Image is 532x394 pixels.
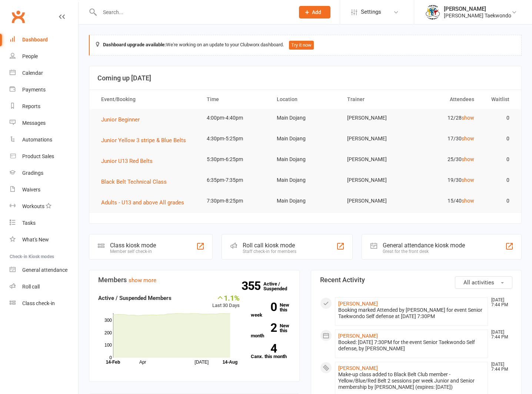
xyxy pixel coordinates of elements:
[462,136,474,141] a: show
[251,323,290,338] a: 2New this month
[340,171,411,189] td: [PERSON_NAME]
[101,137,186,144] span: Junior Yellow 3 stripe & Blue Belts
[212,294,240,310] div: Last 30 Days
[101,136,191,145] button: Junior Yellow 3 stripe & Blue Belts
[481,151,516,168] td: 0
[200,130,270,147] td: 4:30pm-5:25pm
[9,7,27,26] a: Clubworx
[488,362,512,372] time: [DATE] 7:44 PM
[101,198,189,207] button: Adults - U13 and above All grades
[242,280,263,291] strong: 355
[463,279,494,286] span: All activities
[338,307,485,320] div: Booking marked Attended by [PERSON_NAME] for event Senior Taekwondo Self defense at [DATE] 7:30PM
[340,90,411,109] th: Trainer
[110,249,156,254] div: Member self check-in
[340,109,411,127] td: [PERSON_NAME]
[10,115,78,131] a: Messages
[410,192,481,210] td: 15/40
[22,120,46,126] div: Messages
[10,231,78,248] a: What's New
[340,192,411,210] td: [PERSON_NAME]
[22,137,52,143] div: Automations
[462,198,474,204] a: show
[338,371,485,390] div: Make-up class added to Black Belt Club member - Yellow/Blue/Red Belt 2 sessions per week Junior a...
[22,267,67,273] div: General attendance
[212,294,240,302] div: 1.1%
[200,151,270,168] td: 5:30pm-6:25pm
[10,81,78,98] a: Payments
[101,177,172,186] button: Black Belt Technical Class
[455,276,512,289] button: All activities
[10,181,78,198] a: Waivers
[481,130,516,147] td: 0
[10,31,78,48] a: Dashboard
[10,215,78,231] a: Tasks
[97,7,289,17] input: Search...
[22,70,43,76] div: Calendar
[10,278,78,295] a: Roll call
[22,284,40,290] div: Roll call
[270,192,340,210] td: Main Dojang
[488,298,512,307] time: [DATE] 7:44 PM
[101,178,167,185] span: Black Belt Technical Class
[263,276,296,297] a: 355Active / Suspended
[200,192,270,210] td: 7:30pm-8:25pm
[22,53,38,59] div: People
[94,90,200,109] th: Event/Booking
[444,6,511,12] div: [PERSON_NAME]
[22,237,49,243] div: What's New
[299,6,330,19] button: Add
[270,151,340,168] td: Main Dojang
[340,130,411,147] td: [PERSON_NAME]
[444,12,511,19] div: [PERSON_NAME] Taekwondo
[22,187,40,193] div: Waivers
[383,242,465,249] div: General attendance kiosk mode
[243,249,296,254] div: Staff check-in for members
[481,171,516,189] td: 0
[10,262,78,278] a: General attendance kiosk mode
[481,109,516,127] td: 0
[10,48,78,65] a: People
[10,98,78,115] a: Reports
[10,295,78,312] a: Class kiosk mode
[101,157,158,166] button: Junior U13 Red Belts
[488,330,512,340] time: [DATE] 7:44 PM
[289,41,314,50] button: Try it now
[361,4,381,20] span: Settings
[462,115,474,121] a: show
[10,148,78,165] a: Product Sales
[251,301,277,313] strong: 0
[251,303,290,317] a: 0New this week
[22,87,46,93] div: Payments
[270,130,340,147] td: Main Dojang
[340,151,411,168] td: [PERSON_NAME]
[383,249,465,254] div: Great for the front desk
[270,109,340,127] td: Main Dojang
[10,198,78,215] a: Workouts
[22,170,43,176] div: Gradings
[101,116,140,123] span: Junior Beginner
[129,277,156,284] a: show more
[410,90,481,109] th: Attendees
[110,242,156,249] div: Class kiosk mode
[251,343,277,354] strong: 4
[462,156,474,162] a: show
[22,300,55,306] div: Class check-in
[243,242,296,249] div: Roll call kiosk mode
[200,109,270,127] td: 4:00pm-4:40pm
[338,333,378,339] a: [PERSON_NAME]
[10,131,78,148] a: Automations
[251,322,277,333] strong: 2
[462,177,474,183] a: show
[101,158,153,164] span: Junior U13 Red Belts
[270,171,340,189] td: Main Dojang
[97,74,513,82] h3: Coming up [DATE]
[410,151,481,168] td: 25/30
[98,276,290,284] h3: Members
[481,192,516,210] td: 0
[10,165,78,181] a: Gradings
[22,103,40,109] div: Reports
[89,35,522,56] div: We're working on an update to your Clubworx dashboard.
[101,199,184,206] span: Adults - U13 and above All grades
[22,220,36,226] div: Tasks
